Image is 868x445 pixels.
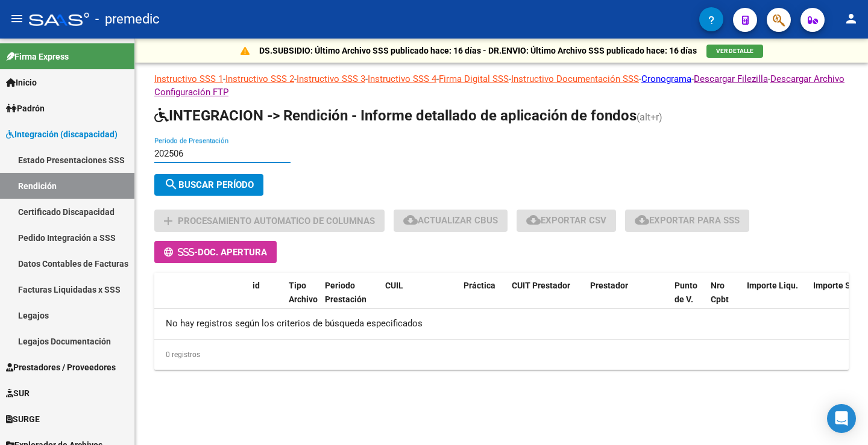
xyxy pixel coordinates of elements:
[154,72,849,99] p: - - - - - - - -
[6,76,37,89] span: Inicio
[225,73,294,84] a: Instructivo SSS 2
[10,11,24,26] mat-icon: menu
[511,73,639,84] a: Instructivo Documentación SSS
[526,215,606,226] span: Exportar CSV
[625,210,749,232] button: Exportar para SSS
[742,273,808,326] datatable-header-cell: Importe Liqu.
[706,273,742,326] datatable-header-cell: Nro Cpbt
[635,215,740,226] span: Exportar para SSS
[585,273,670,326] datatable-header-cell: Prestador
[154,241,277,263] button: -Doc. Apertura
[459,273,507,326] datatable-header-cell: Práctica
[289,281,318,304] span: Tipo Archivo
[320,273,380,326] datatable-header-cell: Periodo Prestación
[526,213,541,227] mat-icon: cloud_download
[198,247,267,258] span: Doc. Apertura
[154,210,385,232] button: Procesamiento automatico de columnas
[154,309,849,339] div: No hay registros según los criterios de búsqueda especificados
[95,6,160,33] span: - premedic
[439,73,509,84] a: Firma Digital SSS
[368,73,436,84] a: Instructivo SSS 4
[711,281,729,304] span: Nro Cpbt
[385,281,403,290] span: CUIL
[6,387,30,400] span: SUR
[161,214,175,228] mat-icon: add
[259,44,697,57] p: DS.SUBSIDIO: Último Archivo SSS publicado hace: 16 días - DR.ENVIO: Último Archivo SSS publicado ...
[512,281,570,290] span: CUIT Prestador
[403,213,418,227] mat-icon: cloud_download
[694,73,768,84] a: Descargar Filezilla
[248,273,284,326] datatable-header-cell: id
[641,73,691,84] a: Cronograma
[164,247,198,258] span: -
[507,273,585,326] datatable-header-cell: CUIT Prestador
[590,281,628,290] span: Prestador
[380,273,459,326] datatable-header-cell: CUIL
[675,281,697,304] span: Punto de V.
[844,11,858,26] mat-icon: person
[154,73,223,84] a: Instructivo SSS 1
[706,45,763,58] button: VER DETALLE
[394,210,508,232] button: Actualizar CBUs
[154,174,263,196] button: Buscar Período
[297,73,365,84] a: Instructivo SSS 3
[6,128,118,141] span: Integración (discapacidad)
[813,281,867,290] span: Importe Solic.
[464,281,495,290] span: Práctica
[517,210,616,232] button: Exportar CSV
[154,107,637,124] span: INTEGRACION -> Rendición - Informe detallado de aplicación de fondos
[670,273,706,326] datatable-header-cell: Punto de V.
[716,48,753,54] span: VER DETALLE
[164,179,254,190] span: Buscar Período
[284,273,320,326] datatable-header-cell: Tipo Archivo
[6,412,40,426] span: SURGE
[253,281,260,290] span: id
[325,281,366,304] span: Periodo Prestación
[747,281,798,290] span: Importe Liqu.
[827,404,856,433] div: Open Intercom Messenger
[6,361,116,374] span: Prestadores / Proveedores
[635,213,649,227] mat-icon: cloud_download
[178,216,375,226] span: Procesamiento automatico de columnas
[637,111,662,123] span: (alt+r)
[154,340,849,370] div: 0 registros
[6,102,45,115] span: Padrón
[164,177,178,191] mat-icon: search
[403,215,498,226] span: Actualizar CBUs
[6,50,69,63] span: Firma Express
